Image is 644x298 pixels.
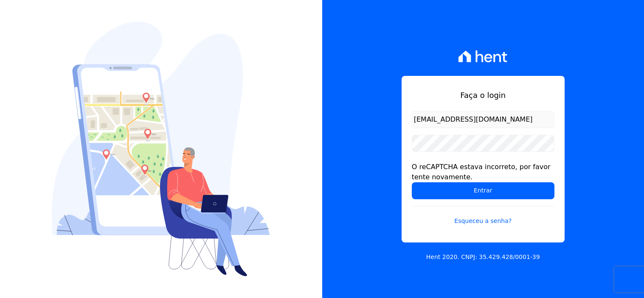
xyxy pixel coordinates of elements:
[412,182,554,199] input: Entrar
[412,206,554,226] a: Esqueceu a senha?
[412,89,554,101] h1: Faça o login
[52,22,270,276] img: Login
[412,162,554,182] div: O reCAPTCHA estava incorreto, por favor tente novamente.
[426,253,540,262] p: Hent 2020. CNPJ: 35.429.428/0001-39
[412,111,554,128] input: Email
